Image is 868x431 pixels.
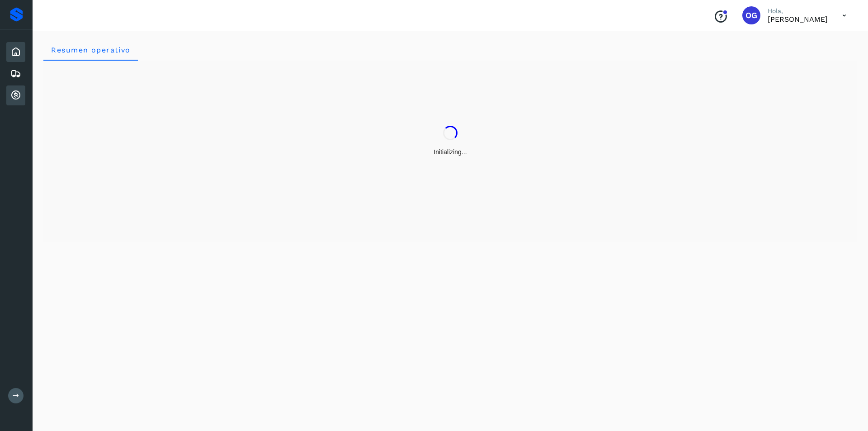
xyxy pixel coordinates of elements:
[6,64,25,84] div: Embarques
[6,85,25,105] div: Cuentas por cobrar
[768,15,828,24] p: OSCAR GUZMAN LOPEZ
[768,7,828,15] p: Hola,
[6,42,25,62] div: Inicio
[51,46,131,54] span: Resumen operativo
